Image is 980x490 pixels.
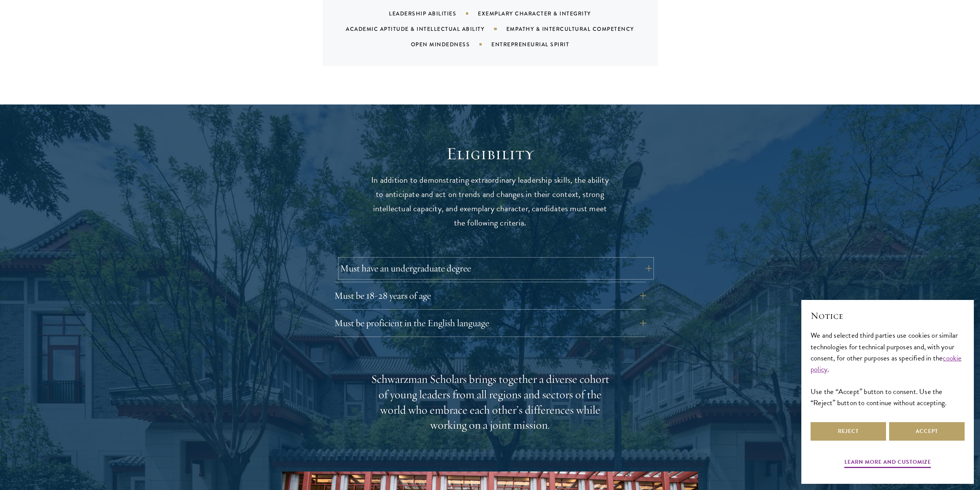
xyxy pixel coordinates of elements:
[811,422,886,441] button: Reject
[334,314,646,332] button: Must be proficient in the English language
[844,457,931,469] button: Learn more and customize
[811,330,965,408] div: We and selected third parties use cookies or similar technologies for technical purposes and, wit...
[811,309,965,322] h2: Notice
[371,372,610,433] div: Schwarzman Scholars brings together a diverse cohort of young leaders from all regions and sector...
[371,143,610,165] h2: Eligibility
[334,286,646,305] button: Must be 18-28 years of age
[478,10,610,17] div: Exemplary Character & Integrity
[371,173,610,230] p: In addition to demonstrating extraordinary leadership skills, the ability to anticipate and act o...
[889,422,965,441] button: Accept
[346,25,506,33] div: Academic Aptitude & Intellectual Ability
[340,259,652,278] button: Must have an undergraduate degree
[491,40,588,48] div: Entrepreneurial Spirit
[506,25,653,33] div: Empathy & Intercultural Competency
[411,40,492,48] div: Open Mindedness
[811,352,962,375] a: cookie policy
[389,10,478,17] div: Leadership Abilities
